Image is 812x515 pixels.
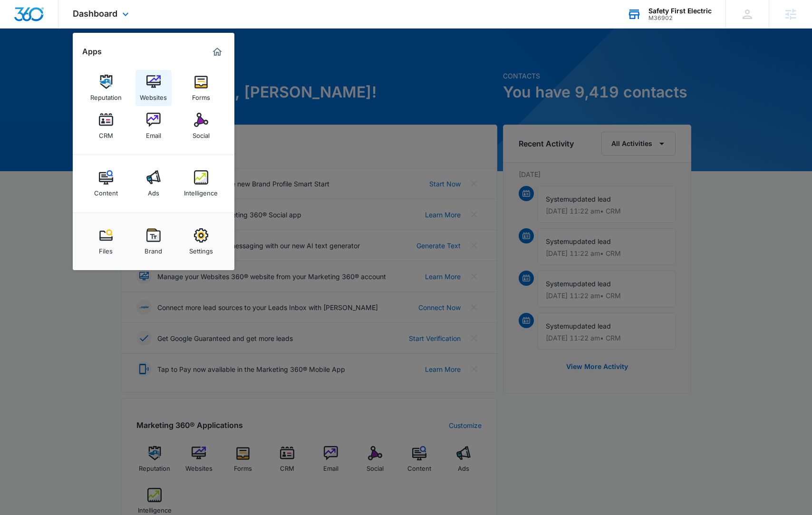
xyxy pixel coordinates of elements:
[140,89,167,101] div: Websites
[145,243,162,255] div: Brand
[193,127,210,139] div: Social
[82,47,102,56] h2: Apps
[135,165,172,202] a: Ads
[99,243,113,255] div: Files
[183,70,219,106] a: Forms
[99,127,113,139] div: CRM
[88,108,124,144] a: CRM
[90,89,122,101] div: Reputation
[148,185,159,197] div: Ads
[183,165,219,202] a: Intelligence
[73,9,117,19] span: Dashboard
[648,15,712,21] div: account id
[146,127,161,139] div: Email
[88,165,124,202] a: Content
[648,7,712,15] div: account name
[189,243,213,255] div: Settings
[135,108,172,144] a: Email
[135,70,172,106] a: Websites
[135,223,172,260] a: Brand
[192,89,210,101] div: Forms
[210,44,225,59] a: Marketing 360® Dashboard
[184,185,218,197] div: Intelligence
[183,223,219,260] a: Settings
[88,223,124,260] a: Files
[183,108,219,144] a: Social
[88,70,124,106] a: Reputation
[94,185,118,197] div: Content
